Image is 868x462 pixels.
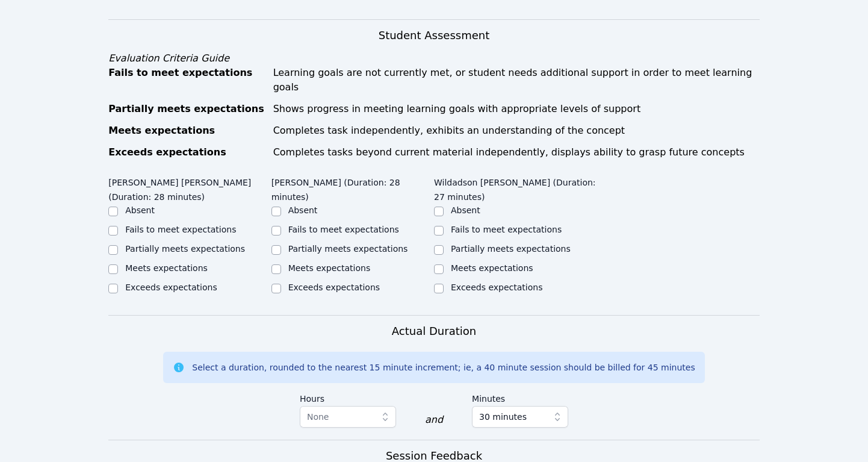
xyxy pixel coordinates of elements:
[307,412,329,422] span: None
[125,283,217,292] label: Exceeds expectations
[288,263,371,273] label: Meets expectations
[273,123,760,138] div: Completes task independently, exhibits an understanding of the concept
[125,263,208,273] label: Meets expectations
[125,244,245,254] label: Partially meets expectations
[273,145,760,160] div: Completes tasks beyond current material independently, displays ability to grasp future concepts
[288,244,408,254] label: Partially meets expectations
[451,225,562,234] label: Fails to meet expectations
[125,225,236,234] label: Fails to meet expectations
[300,406,396,428] button: None
[425,413,443,427] div: and
[288,205,318,215] label: Absent
[472,406,568,428] button: 30 minutes
[451,205,480,215] label: Absent
[451,244,571,254] label: Partially meets expectations
[273,66,760,95] div: Learning goals are not currently met, or student needs additional support in order to meet learni...
[125,205,155,215] label: Absent
[300,388,396,406] label: Hours
[434,172,597,204] legend: Wildadson [PERSON_NAME] (Duration: 27 minutes)
[108,51,760,66] div: Evaluation Criteria Guide
[479,410,527,424] span: 30 minutes
[108,66,265,95] div: Fails to meet expectations
[108,123,265,138] div: Meets expectations
[108,172,271,204] legend: [PERSON_NAME] [PERSON_NAME] (Duration: 28 minutes)
[472,388,568,406] label: Minutes
[271,172,434,204] legend: [PERSON_NAME] (Duration: 28 minutes)
[288,283,380,292] label: Exceeds expectations
[108,145,265,160] div: Exceeds expectations
[108,27,760,44] h3: Student Assessment
[108,102,265,116] div: Partially meets expectations
[192,361,695,373] div: Select a duration, rounded to the nearest 15 minute increment; ie, a 40 minute session should be ...
[392,323,476,340] h3: Actual Duration
[273,102,760,116] div: Shows progress in meeting learning goals with appropriate levels of support
[451,283,542,292] label: Exceeds expectations
[451,263,533,273] label: Meets expectations
[288,225,399,234] label: Fails to meet expectations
